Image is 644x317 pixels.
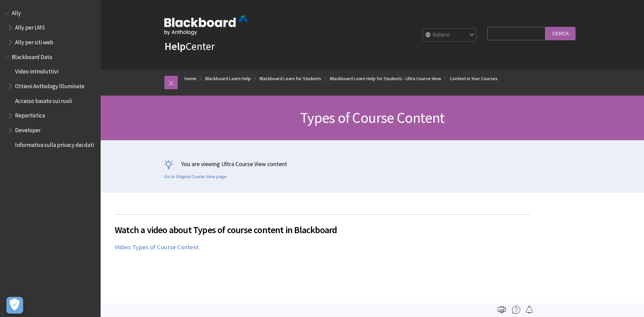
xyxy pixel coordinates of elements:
a: Content in Your Courses [450,74,498,83]
select: Site Language Selector [423,29,477,42]
nav: Book outline for Anthology Ally Help [4,7,97,48]
a: Home [184,74,197,83]
button: Apri preferenze [6,297,23,314]
nav: Book outline for Anthology Illuminate [4,51,97,151]
span: Ally per LMS [15,22,45,31]
a: Video: Types of Course Content [115,243,199,251]
span: Informativa sulla privacy dei dati [15,139,94,148]
a: Blackboard Learn Help for Students - Ultra Course View [330,74,441,83]
span: Ally per siti web [15,37,53,46]
span: Developer [15,124,41,134]
span: Reportistica [15,110,45,119]
span: Blackboard Data [12,51,52,60]
h2: Watch a video about Types of course content in Blackboard [115,214,531,237]
span: Accesso basato sui ruoli [15,95,72,104]
span: Video introduttivi [15,66,58,75]
a: Go to Original Course View page. [164,174,227,180]
span: Types of Course Content [300,108,445,127]
a: HelpCenter [164,40,215,53]
strong: Help [164,40,185,53]
span: Ally [12,7,21,16]
p: You are viewing Ultra Course View content [164,160,580,168]
span: Ottieni Anthology Illuminate [15,81,85,90]
a: Blackboard Learn Help [205,74,251,83]
img: Follow this page [525,306,533,314]
img: More help [512,306,520,314]
input: Cerca [545,27,576,40]
img: Blackboard by Anthology [164,16,248,35]
img: Print [498,306,506,314]
a: Blackboard Learn for Students [260,74,321,83]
